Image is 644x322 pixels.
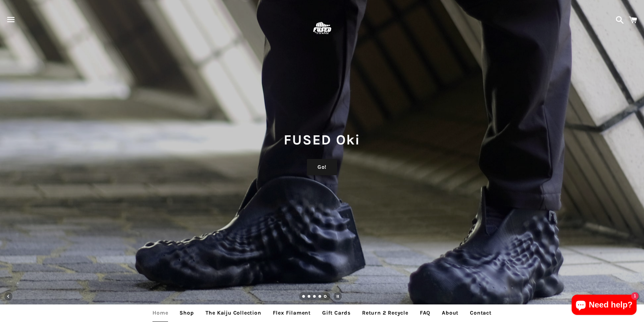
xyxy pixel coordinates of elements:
[437,304,463,321] a: About
[324,295,327,299] a: Slide 5, current
[318,295,322,299] a: Load slide 4
[628,289,643,304] button: Next slide
[415,304,435,321] a: FAQ
[268,304,316,321] a: Flex Filament
[570,295,639,317] inbox-online-store-chat: Shopify online store chat
[357,304,413,321] a: Return 2 Recycle
[313,295,316,299] a: Load slide 3
[311,18,333,39] img: FUSEDfootwear
[307,159,337,175] a: Go!
[465,304,497,321] a: Contact
[1,289,16,304] button: Previous slide
[308,295,311,299] a: Load slide 2
[330,289,345,304] button: Pause slideshow
[317,304,356,321] a: Gift Cards
[302,295,306,299] a: Load slide 1
[174,304,199,321] a: Shop
[200,304,266,321] a: The Kaiju Collection
[7,130,637,150] h1: FUSED Oki
[147,304,173,321] a: Home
